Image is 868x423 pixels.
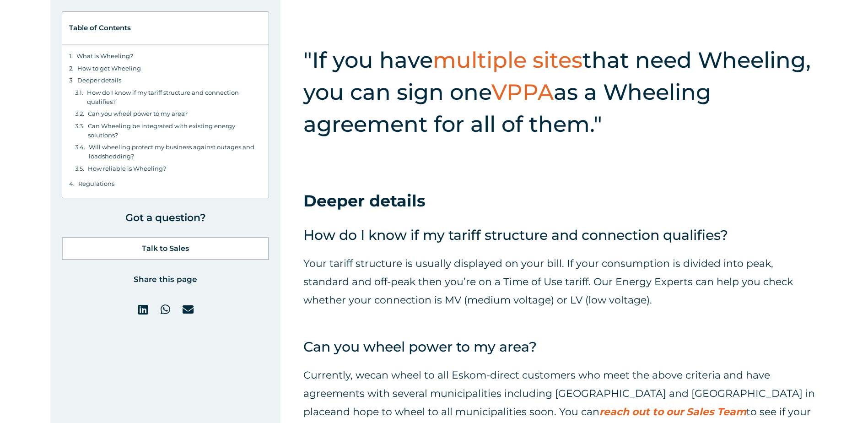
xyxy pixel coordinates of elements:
[155,299,176,320] div: Share on whatsapp
[62,269,269,290] h6: Share this page
[62,237,269,260] a: Talk to Sales
[142,245,189,252] span: Talk to Sales
[330,406,599,418] span: and hope to wheel to all municipalities soon. You can
[599,406,746,418] a: reach out to our Sales Team
[69,19,262,37] div: Table of Contents
[303,369,815,418] span: can wheel to all Eskom-direct customers who meet the above criteria and have agreements with seve...
[133,299,153,320] div: Share on linkedin
[178,299,198,320] div: Share on email
[303,255,815,309] p: Your tariff structure is usually displayed on your bill. If your consumption is divided into peak...
[62,207,269,228] h6: Got a question?
[491,79,554,105] span: VPPA
[87,88,262,106] a: How do I know if my tariff structure and connection qualifies?
[303,44,815,140] h2: "If you have that need Wheeling, you can sign one as a Wheeling agreement for all of them."
[88,121,262,140] a: Can Wheeling be integrated with existing energy solutions?
[76,51,133,60] a: What is Wheeling?
[77,76,121,85] a: Deeper details
[433,47,582,73] span: multiple sites
[89,142,262,161] a: Will wheeling protect my business against outages and loadshedding?
[88,164,166,173] a: How reliable is Wheeling?
[303,190,815,211] h3: Deeper details
[78,179,114,188] a: Regulations
[303,336,815,357] h4: Can you wheel power to my area?
[88,109,188,118] a: Can you wheel power to my area?
[303,225,815,245] h4: How do I know if my tariff structure and connection qualifies?
[303,369,370,381] span: Currently, we
[77,64,141,73] a: How to get Wheeling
